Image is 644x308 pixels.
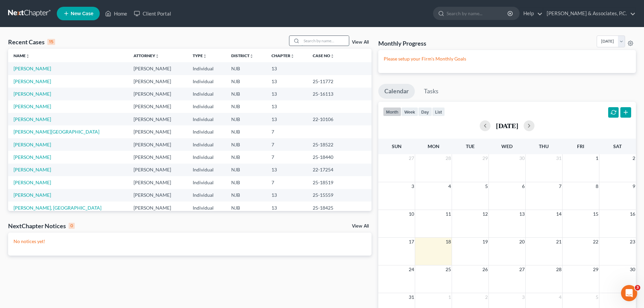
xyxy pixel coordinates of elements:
td: Individual [187,138,226,151]
span: Fri [577,143,584,149]
i: unfold_more [26,54,30,58]
a: Client Portal [130,7,174,20]
span: 31 [555,154,562,162]
a: [PERSON_NAME] [14,103,51,109]
span: 3 [521,293,525,301]
span: 22 [592,238,599,246]
span: Mon [428,143,439,149]
span: 26 [482,265,488,274]
td: [PERSON_NAME] [128,176,187,189]
td: 25-18519 [307,176,372,189]
td: 7 [266,125,307,138]
span: 18 [445,238,452,246]
i: unfold_more [330,54,334,58]
td: [PERSON_NAME] [128,202,187,214]
td: 13 [266,75,307,88]
a: Attorneyunfold_more [134,53,159,58]
td: 13 [266,88,307,100]
span: 29 [482,154,488,162]
td: NJB [226,62,266,75]
td: 13 [266,189,307,202]
a: Case Nounfold_more [313,53,334,58]
span: 5 [595,293,599,301]
button: list [432,107,445,116]
i: unfold_more [249,54,254,58]
td: NJB [226,164,266,176]
td: Individual [187,202,226,214]
a: [PERSON_NAME], [GEOGRAPHIC_DATA] [14,205,101,211]
input: Search by name... [447,7,508,20]
td: 22-17254 [307,164,372,176]
td: 25-18440 [307,151,372,163]
i: unfold_more [290,54,294,58]
td: NJB [226,125,266,138]
span: 11 [445,210,452,218]
span: 9 [632,182,636,190]
td: 7 [266,151,307,163]
span: 3 [411,182,415,190]
span: 28 [555,265,562,274]
p: Please setup your Firm's Monthly Goals [384,55,630,62]
td: Individual [187,88,226,100]
td: Individual [187,62,226,75]
a: [PERSON_NAME][GEOGRAPHIC_DATA] [14,129,99,135]
span: 17 [408,238,415,246]
a: Typeunfold_more [193,53,207,58]
h2: [DATE] [496,122,518,129]
span: 27 [519,265,525,274]
a: [PERSON_NAME] [14,78,51,84]
td: 13 [266,202,307,214]
span: 4 [448,182,452,190]
a: [PERSON_NAME] [14,167,51,172]
td: Individual [187,125,226,138]
span: 2 [632,154,636,162]
span: 6 [521,182,525,190]
td: [PERSON_NAME] [128,138,187,151]
span: 30 [629,265,636,274]
i: unfold_more [155,54,159,58]
span: 12 [482,210,488,218]
span: 31 [408,293,415,301]
td: Individual [187,176,226,189]
div: 0 [69,223,75,229]
span: 29 [592,265,599,274]
td: 25-18425 [307,202,372,214]
td: [PERSON_NAME] [128,62,187,75]
span: 14 [555,210,562,218]
a: [PERSON_NAME] & Associates, P.C. [543,7,636,20]
span: Tue [466,143,475,149]
td: [PERSON_NAME] [128,189,187,202]
td: [PERSON_NAME] [128,75,187,88]
p: No notices yet! [14,238,366,245]
td: Individual [187,189,226,202]
span: 10 [408,210,415,218]
td: 22-10106 [307,113,372,125]
td: NJB [226,176,266,189]
td: 25-11772 [307,75,372,88]
div: NextChapter Notices [8,222,75,230]
td: [PERSON_NAME] [128,100,187,113]
td: 25-15559 [307,189,372,202]
a: [PERSON_NAME] [14,91,51,97]
span: 7 [558,182,562,190]
td: 7 [266,176,307,189]
a: View All [352,224,369,229]
a: [PERSON_NAME] [14,180,51,185]
td: 13 [266,164,307,176]
td: Individual [187,164,226,176]
span: 27 [408,154,415,162]
span: Sat [613,143,622,149]
span: 19 [482,238,488,246]
a: Home [102,7,130,20]
a: Districtunfold_more [231,53,254,58]
td: NJB [226,138,266,151]
td: NJB [226,88,266,100]
a: [PERSON_NAME] [14,192,51,198]
a: Tasks [418,84,445,99]
input: Search by name... [302,36,349,46]
td: [PERSON_NAME] [128,88,187,100]
td: NJB [226,75,266,88]
span: 1 [448,293,452,301]
span: 13 [519,210,525,218]
td: 13 [266,62,307,75]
